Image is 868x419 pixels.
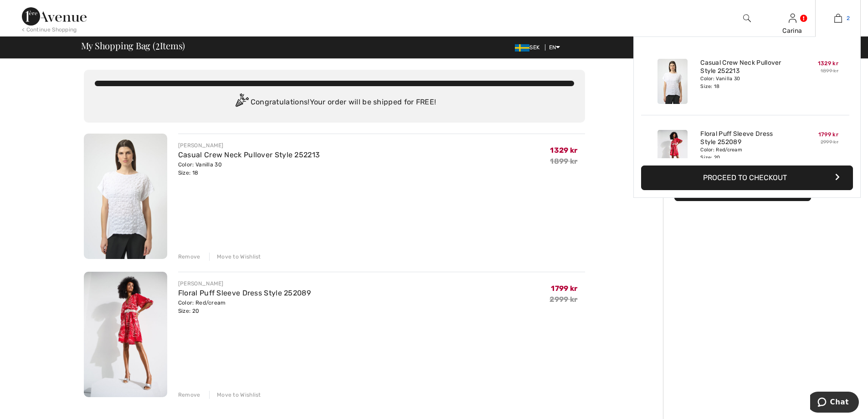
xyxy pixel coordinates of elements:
div: Congratulations! Your order will be shipped for FREE! [95,93,574,112]
span: SEK [515,44,543,51]
a: Floral Puff Sleeve Dress Style 252089 [700,130,790,146]
span: 1799 kr [551,284,577,293]
img: Casual Crew Neck Pullover Style 252213 [657,59,688,104]
span: 2 [847,14,850,22]
img: Casual Crew Neck Pullover Style 252213 [84,134,167,259]
div: Color: Red/cream Size: 20 [178,299,311,315]
div: Carina [770,26,815,36]
img: Floral Puff Sleeve Dress Style 252089 [657,130,688,175]
span: 1799 kr [818,131,838,138]
div: Remove [178,253,200,261]
a: Floral Puff Sleeve Dress Style 252089 [178,289,311,297]
button: Proceed to Checkout [641,166,853,190]
img: Swedish Frona [515,44,529,52]
a: Casual Crew Neck Pullover Style 252213 [700,59,790,75]
img: My Info [789,13,796,24]
span: My Shopping Bag ( Items) [81,41,185,50]
s: 2999 kr [550,295,577,304]
img: search the website [743,13,751,24]
a: 2 [816,13,860,24]
s: 2999 kr [821,139,838,145]
iframe: Opens a widget where you can chat to one of our agents [810,392,859,414]
s: 1899 kr [821,68,838,74]
div: Move to Wishlist [209,391,261,399]
div: < Continue Shopping [22,26,77,34]
div: Color: Vanilla 30 Size: 18 [178,160,320,177]
a: Sign In [789,14,796,22]
img: Congratulation2.svg [232,93,251,112]
div: [PERSON_NAME] [178,279,311,288]
img: My Bag [834,13,842,24]
span: EN [549,44,560,51]
a: Casual Crew Neck Pullover Style 252213 [178,150,320,159]
s: 1899 kr [550,157,577,166]
span: 2 [155,39,160,51]
div: [PERSON_NAME] [178,141,320,150]
div: Move to Wishlist [209,253,261,261]
div: Color: Red/cream Size: 20 [700,146,790,161]
img: 1ère Avenue [22,7,87,26]
img: Floral Puff Sleeve Dress Style 252089 [84,272,167,397]
span: 1329 kr [818,60,838,67]
div: Color: Vanilla 30 Size: 18 [700,75,790,90]
span: 1329 kr [550,146,577,155]
div: Remove [178,391,200,399]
